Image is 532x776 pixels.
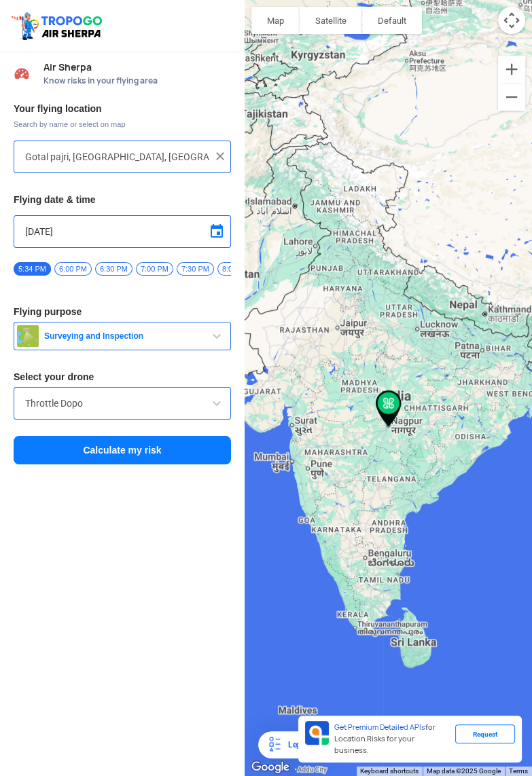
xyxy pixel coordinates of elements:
[251,7,300,34] button: Show street map
[213,149,227,163] img: ic_close.png
[39,331,209,341] span: Surveying and Inspection
[14,436,231,464] button: Calculate my risk
[283,737,317,753] div: Legends
[305,721,329,745] img: Premium APIs
[95,262,132,276] span: 6:30 PM
[455,724,515,743] div: Request
[498,84,525,111] button: Zoom out
[329,721,455,757] div: for Location Risks for your business.
[177,262,214,276] span: 7:30 PM
[14,104,231,113] h3: Your flying location
[248,758,293,776] img: Google
[509,767,528,775] a: Terms
[54,262,92,276] span: 6:00 PM
[360,766,419,776] button: Keyboard shortcuts
[14,262,51,276] span: 5:34 PM
[17,325,39,347] img: survey.png
[498,56,525,83] button: Zoom in
[14,65,30,81] img: Risk Scores
[334,722,425,732] span: Get Premium Detailed APIs
[43,62,231,73] span: Air Sherpa
[25,149,209,165] input: Search your flying location
[14,322,231,350] button: Surveying and Inspection
[300,7,362,34] button: Show satellite imagery
[427,767,501,775] span: Map data ©2025 Google
[266,737,283,753] img: Legends
[248,758,293,776] a: Open this area in Google Maps (opens a new window)
[10,10,107,41] img: ic_tgdronemaps.svg
[14,372,231,382] h3: Select your drone
[14,307,231,316] h3: Flying purpose
[136,262,173,276] span: 7:00 PM
[25,395,219,411] input: Search by name or Brand
[14,195,231,204] h3: Flying date & time
[25,223,219,240] input: Select Date
[43,75,231,86] span: Know risks in your flying area
[14,119,231,130] span: Search by name or select on map
[217,262,255,276] span: 8:00 PM
[498,7,525,34] button: Map camera controls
